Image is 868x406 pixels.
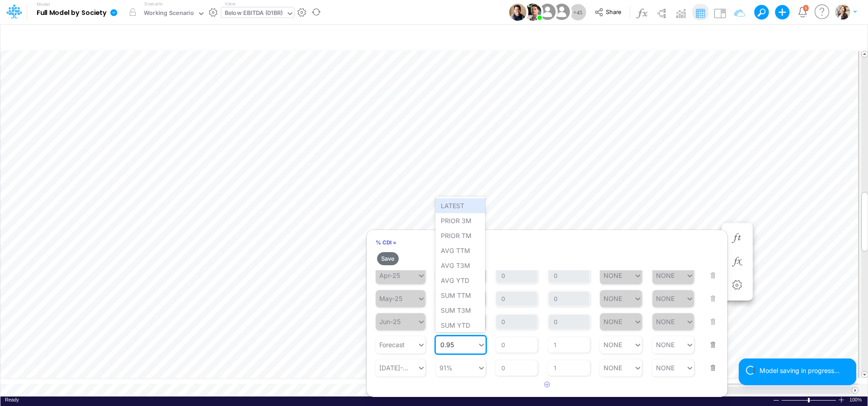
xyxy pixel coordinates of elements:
div: Zoom level [849,396,863,403]
div: Model saving in progress... [759,366,849,375]
button: Save [377,252,399,265]
img: User Image Icon [524,4,541,21]
div: Zoom [781,396,838,403]
span: Ready [5,397,19,402]
img: User Image Icon [509,4,526,21]
div: SUM YTD [435,318,485,333]
div: Jul-25 [379,364,410,372]
div: 91% [439,364,453,372]
div: Zoom [808,398,810,402]
div: NONE [656,364,675,372]
div: AVG T3M [435,258,485,273]
div: NONE [604,364,622,372]
label: Model [37,2,50,7]
h6: % CDI = [367,234,727,250]
img: User Image Icon [537,2,557,22]
div: Zoom Out [773,397,780,404]
span: Share [606,8,621,15]
div: 5 unread items [805,6,807,10]
div: Zoom In [838,396,845,403]
label: View [225,0,235,7]
a: Notifications [797,7,808,17]
div: In Ready mode [5,396,19,403]
button: Share [590,5,627,19]
div: NONE [604,341,622,349]
button: Remove row [704,350,716,374]
span: + 45 [573,10,582,15]
div: Forecast [379,341,405,349]
b: Full Model by Society [37,9,107,17]
div: Below EBITDA (01BR) [225,9,283,19]
div: SUM TTM [435,288,485,303]
button: Remove row [704,327,716,351]
div: SUM T3M [435,303,485,318]
label: Scenario [144,0,163,7]
img: User Image Icon [552,2,572,22]
input: Type a title here [8,29,671,47]
div: NONE [656,341,675,349]
div: Working Scenario [144,9,194,19]
div: AVG YTD [435,273,485,288]
span: 100% [849,396,863,403]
